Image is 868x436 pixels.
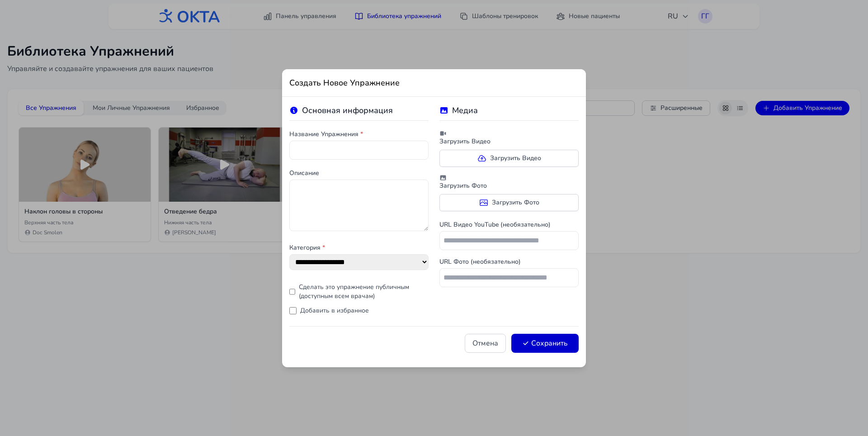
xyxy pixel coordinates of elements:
[439,194,579,211] label: Загрузить Фото
[289,104,429,121] h3: Основная информация
[439,174,579,190] label: Загрузить Фото
[511,334,579,353] button: Сохранить
[289,169,429,178] label: Описание
[289,243,429,252] label: Категория
[300,306,369,315] label: Добавить в избранное
[289,130,429,139] label: Название Упражнения
[299,283,429,301] label: Сделать это упражнение публичным (доступным всем врачам)
[439,150,579,167] label: Загрузить Видео
[439,130,579,146] label: Загрузить Видео
[439,220,579,229] label: URL Видео YouTube (необязательно)
[465,334,506,353] button: Отмена
[439,257,579,266] label: URL Фото (необязательно)
[289,76,579,89] h2: Создать Новое Упражнение
[439,104,579,121] h3: Медиа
